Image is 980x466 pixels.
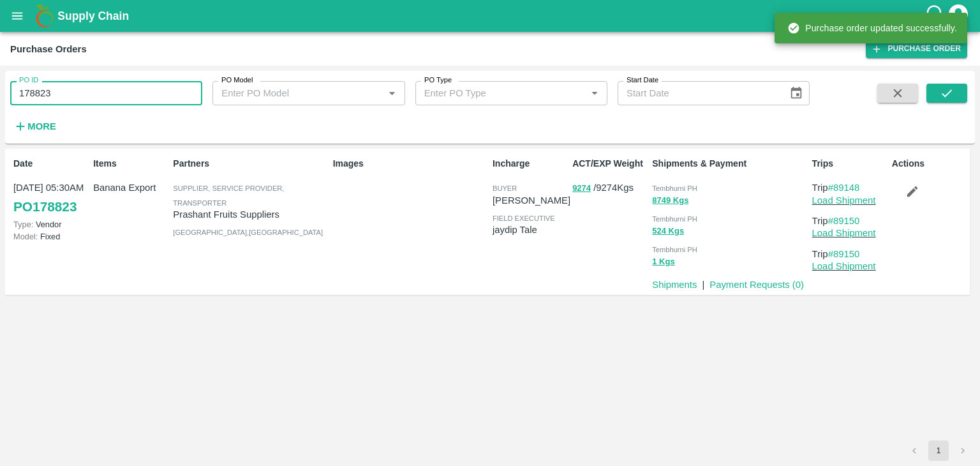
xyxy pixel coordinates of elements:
[928,440,949,461] button: page 1
[493,214,555,222] span: field executive
[652,255,674,269] button: 1 Kgs
[13,157,88,170] p: Date
[709,280,804,290] a: Payment Requests (0)
[3,1,32,31] button: open drawer
[57,7,924,25] a: Supply Chain
[947,3,970,29] div: account of current user
[424,75,452,86] label: PO Type
[924,4,947,27] div: customer-support
[13,220,33,229] span: Type:
[27,121,56,132] strong: More
[787,17,957,40] div: Purchase order updated successfully.
[812,157,887,170] p: Trips
[57,10,129,22] b: Supply Chain
[572,157,647,170] p: ACT/EXP Weight
[828,249,860,259] a: #89150
[812,195,876,206] a: Load Shipment
[173,207,327,222] p: Prashant Fruits Suppliers
[652,215,697,223] span: Tembhurni PH
[19,75,38,86] label: PO ID
[493,223,567,237] p: jaydip Tale
[13,195,77,218] a: PO178823
[216,85,363,101] input: Enter PO Model
[697,273,704,292] div: |
[221,75,253,86] label: PO Model
[784,81,808,105] button: Choose date
[828,216,860,226] a: #89150
[32,3,57,29] img: logo
[652,246,697,253] span: Tembhurni PH
[866,40,967,58] a: Purchase Order
[10,116,59,137] button: More
[493,184,517,192] span: buyer
[652,157,806,170] p: Shipments & Payment
[10,41,87,57] div: Purchase Orders
[586,85,603,101] button: Open
[812,228,876,238] a: Load Shipment
[93,157,168,170] p: Items
[13,230,88,243] p: Fixed
[173,229,323,236] span: [GEOGRAPHIC_DATA] , [GEOGRAPHIC_DATA]
[383,85,400,101] button: Open
[652,184,697,192] span: Tembhurni PH
[812,214,887,228] p: Trip
[13,181,88,195] p: [DATE] 05:30AM
[812,247,887,261] p: Trip
[572,181,591,196] button: 9274
[333,157,487,170] p: Images
[13,232,38,241] span: Model:
[10,81,202,105] input: Enter PO ID
[93,181,168,195] p: Banana Export
[652,224,684,239] button: 524 Kgs
[652,193,688,208] button: 8749 Kgs
[493,193,570,207] p: [PERSON_NAME]
[493,157,567,170] p: Incharge
[652,280,697,290] a: Shipments
[173,184,284,206] span: Supplier, Service Provider, Transporter
[618,81,779,105] input: Start Date
[627,75,658,86] label: Start Date
[572,181,647,195] p: / 9274 Kgs
[419,85,566,101] input: Enter PO Type
[892,157,967,170] p: Actions
[13,218,88,230] p: Vendor
[812,181,887,195] p: Trip
[173,157,327,170] p: Partners
[812,261,876,271] a: Load Shipment
[828,183,860,193] a: #89148
[902,440,975,461] nav: pagination navigation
